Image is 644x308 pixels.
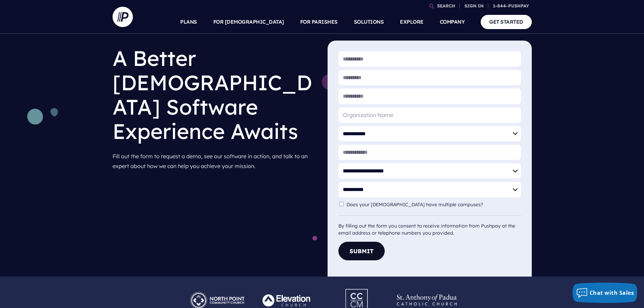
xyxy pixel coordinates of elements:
[354,10,384,34] a: SOLUTIONS
[113,41,317,149] h1: A Better [DEMOGRAPHIC_DATA] Software Experience Awaits
[300,10,338,34] a: FOR PARISHES
[252,288,322,294] picture: Pushpay_Logo__Elevation
[213,10,284,34] a: FOR [DEMOGRAPHIC_DATA]
[400,10,424,34] a: EXPLORE
[573,283,638,303] button: Chat with Sales
[481,15,532,29] a: GET STARTED
[392,288,462,294] picture: Pushpay_Logo__StAnthony
[113,149,317,174] p: Fill out the form to request a demo, see our software in action, and talk to an expert about how ...
[590,289,634,297] span: Chat with Sales
[338,242,385,260] button: Submit
[333,285,381,291] picture: Pushpay_Logo__CCM
[180,10,197,34] a: PLANS
[338,108,521,123] input: Organization Name
[440,10,465,34] a: COMPANY
[338,215,521,237] div: By filling out the form you consent to receive information from Pushpay at the email address or t...
[182,288,252,294] picture: Pushpay_Logo__NorthPoint
[347,202,486,208] label: Does your [DEMOGRAPHIC_DATA] have multiple campuses?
